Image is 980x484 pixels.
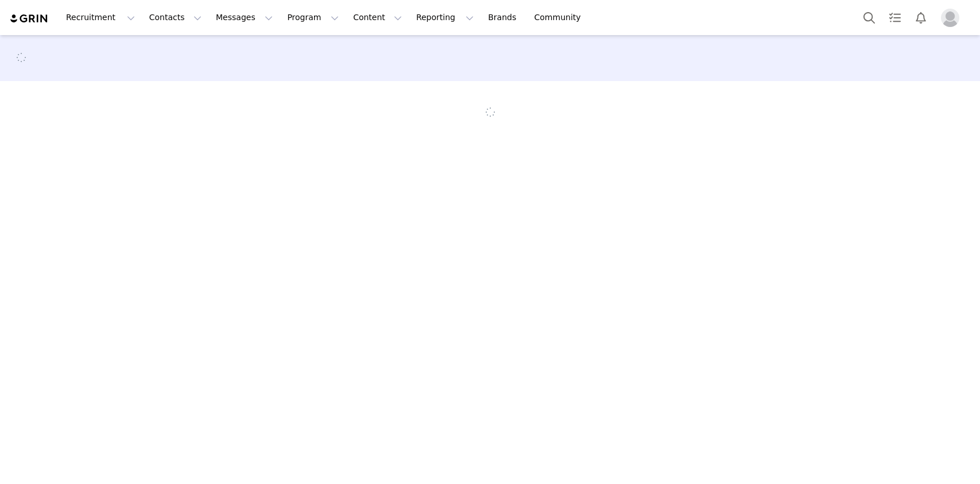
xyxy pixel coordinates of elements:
[857,5,882,30] button: Search
[59,5,142,30] button: Recruitment
[481,5,526,30] a: Brands
[346,5,409,30] button: Content
[209,5,280,30] button: Messages
[934,9,971,27] button: Profile
[409,5,481,30] button: Reporting
[528,5,593,30] a: Community
[941,9,959,27] img: placeholder-profile.jpg
[908,5,933,30] button: Notifications
[280,5,346,30] button: Program
[142,5,208,30] button: Contacts
[882,5,908,30] a: Tasks
[9,13,49,24] img: grin logo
